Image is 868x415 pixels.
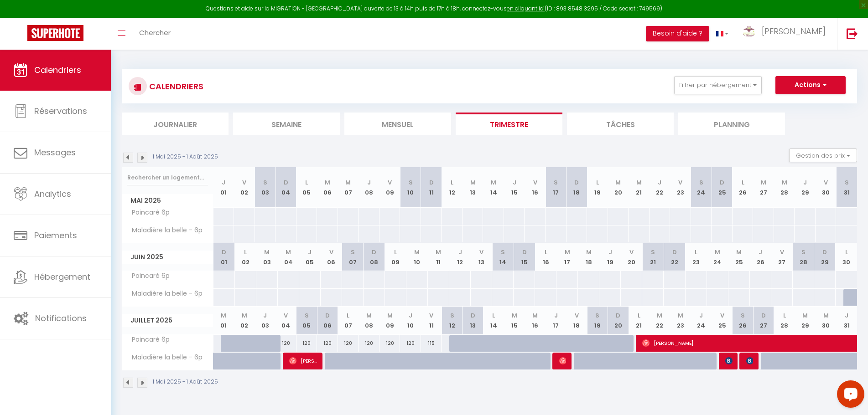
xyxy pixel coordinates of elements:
th: 28 [793,243,814,271]
abbr: M [436,248,441,256]
abbr: M [286,248,291,256]
abbr: M [414,248,420,256]
th: 25 [712,307,733,334]
th: 03 [256,243,278,271]
th: 23 [670,307,691,334]
th: 29 [795,167,816,208]
abbr: J [699,311,703,320]
li: Semaine [233,113,340,135]
abbr: D [429,178,434,187]
abbr: S [741,311,745,320]
th: 07 [338,307,359,334]
th: 03 [255,307,276,334]
th: 05 [296,307,317,334]
th: 17 [546,167,567,208]
div: 120 [359,335,379,352]
th: 18 [567,307,587,334]
img: ... [742,26,756,36]
abbr: V [575,311,579,320]
th: 07 [338,167,359,208]
abbr: M [512,311,517,320]
abbr: M [736,248,742,256]
span: Maladière la belle - 6p [124,353,205,363]
li: Mensuel [344,113,451,135]
th: 14 [492,243,514,271]
abbr: D [720,178,724,187]
th: 18 [567,167,587,208]
th: 26 [733,307,754,334]
abbr: D [672,248,677,256]
abbr: M [823,311,829,320]
abbr: V [780,248,784,256]
div: 120 [275,335,296,352]
abbr: M [565,248,570,256]
th: 01 [213,167,234,208]
abbr: M [532,311,538,320]
input: Rechercher un logement... [127,169,208,186]
th: 12 [442,167,463,208]
th: 31 [836,167,857,208]
abbr: M [387,311,393,320]
p: 1 Mai 2025 - 1 Août 2025 [153,378,218,386]
span: Poincaré 6p [124,335,172,345]
span: Paiements [34,230,77,241]
th: 24 [691,167,712,208]
th: 15 [504,167,525,208]
th: 15 [514,243,535,271]
th: 20 [608,307,629,334]
abbr: L [596,178,599,187]
th: 21 [642,243,664,271]
th: 15 [504,307,525,334]
span: Poincaré 6p [124,271,172,281]
h3: CALENDRIERS [147,76,203,97]
th: 09 [385,243,406,271]
li: Trimestre [456,113,562,135]
abbr: M [325,178,330,187]
span: [PERSON_NAME] [289,352,317,369]
abbr: V [284,311,288,320]
div: 120 [317,335,338,352]
abbr: S [351,248,355,256]
th: 22 [650,307,670,334]
abbr: V [242,178,246,187]
abbr: M [802,311,808,320]
abbr: S [450,311,454,320]
div: 115 [421,335,442,352]
th: 16 [535,243,556,271]
abbr: J [222,178,225,187]
abbr: S [409,178,413,187]
abbr: M [491,178,496,187]
span: [PERSON_NAME] [559,352,566,369]
abbr: M [657,311,662,320]
th: 10 [400,167,421,208]
th: 28 [774,307,795,334]
th: 19 [599,243,621,271]
abbr: M [715,248,720,256]
abbr: J [458,248,462,256]
th: 06 [321,243,342,271]
abbr: M [345,178,351,187]
abbr: M [761,178,766,187]
span: [PERSON_NAME] [762,26,826,37]
th: 27 [753,167,774,208]
span: Analytics [34,188,71,200]
th: 09 [379,307,400,334]
th: 04 [275,307,296,334]
abbr: V [533,178,537,187]
th: 01 [213,307,234,334]
abbr: V [479,248,483,256]
th: 30 [816,167,837,208]
th: 11 [421,167,442,208]
abbr: D [574,178,579,187]
th: 26 [750,243,771,271]
abbr: D [616,311,620,320]
abbr: J [759,248,762,256]
span: [PERSON_NAME] [725,352,732,369]
th: 23 [686,243,707,271]
abbr: M [242,311,247,320]
th: 16 [525,307,546,334]
th: 14 [483,307,504,334]
abbr: S [595,311,599,320]
abbr: V [678,178,682,187]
